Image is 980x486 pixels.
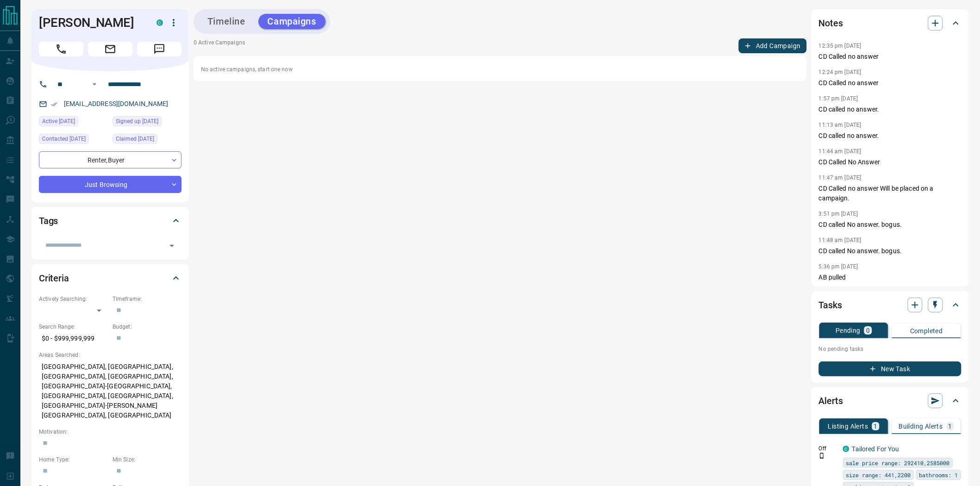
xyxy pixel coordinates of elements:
p: 1 [874,423,878,430]
p: Motivation: [39,428,182,436]
p: Building Alerts [899,423,943,430]
span: Message [137,42,182,56]
button: Campaigns [258,14,326,29]
p: 12:35 pm [DATE] [819,43,861,49]
h2: Notes [819,16,843,31]
span: Email [88,42,132,56]
p: CD Called no answer [819,52,961,62]
p: Listing Alerts [828,423,868,430]
p: $0 - $999,999,999 [39,331,108,346]
h2: Tags [39,213,58,228]
div: Criteria [39,267,182,289]
p: CD called no answer. [819,105,961,114]
svg: Email Verified [51,101,57,107]
span: size range: 441,2200 [846,470,911,480]
p: 1:57 pm [DATE] [819,95,858,102]
div: Alerts [819,390,961,412]
button: New Task [819,361,961,376]
p: Actively Searching: [39,295,108,303]
p: CD called no answer. [819,131,961,141]
div: Mon Aug 11 2025 [39,116,108,129]
p: 1 [949,423,952,430]
p: [GEOGRAPHIC_DATA], [GEOGRAPHIC_DATA], [GEOGRAPHIC_DATA], [GEOGRAPHIC_DATA], [GEOGRAPHIC_DATA]-[GE... [39,359,182,423]
p: 5:36 pm [DATE] [819,263,858,270]
div: condos.ca [157,19,163,26]
h2: Alerts [819,393,843,408]
svg: Push Notification Only [819,453,825,459]
div: condos.ca [843,446,849,452]
p: 12:24 pm [DATE] [819,69,861,75]
div: Tue May 26 2020 [113,116,182,129]
div: Just Browsing [39,176,182,193]
span: sale price range: 292410,2585000 [846,458,950,467]
button: Open [89,79,100,90]
div: Notes [819,12,961,34]
p: 11:47 am [DATE] [819,174,861,181]
p: Home Type: [39,455,108,464]
span: Claimed [DATE] [116,134,154,143]
h2: Tasks [819,298,842,312]
p: No pending tasks [819,342,961,356]
p: CD called No answer. bogus. [819,220,961,230]
p: 11:48 am [DATE] [819,237,861,243]
p: CD called No answer. bogus. [819,246,961,256]
div: Sun May 19 2024 [113,134,182,147]
button: Open [165,239,178,252]
p: Areas Searched: [39,351,182,359]
p: Budget: [113,323,182,331]
span: Contacted [DATE] [42,134,86,143]
p: Search Range: [39,323,108,331]
p: 11:13 am [DATE] [819,122,861,128]
p: Min Size: [113,455,182,464]
p: Off [819,444,837,453]
span: Signed up [DATE] [116,117,158,126]
p: 0 Active Campaigns [194,38,245,53]
p: CD Called No Answer [819,157,961,167]
p: Pending [836,327,861,334]
h1: [PERSON_NAME] [39,15,143,30]
div: Wed Jun 25 2025 [39,134,108,147]
div: Tags [39,210,182,232]
span: Call [39,42,83,56]
p: Timeframe: [113,295,182,303]
button: Add Campaign [739,38,807,53]
p: 11:44 am [DATE] [819,148,861,155]
p: CD Called no answer Will be placed on a campaign. [819,184,961,203]
h2: Criteria [39,271,69,286]
p: No active campaigns, start one now [201,65,799,74]
span: bathrooms: 1 [919,470,958,480]
div: Tasks [819,294,961,316]
a: [EMAIL_ADDRESS][DOMAIN_NAME] [64,100,169,107]
button: Timeline [198,14,255,29]
p: 0 [866,327,870,334]
p: CD Called no answer [819,78,961,88]
p: 3:51 pm [DATE] [819,211,858,217]
a: Tailored For You [852,445,899,453]
span: Active [DATE] [42,117,75,126]
div: Renter , Buyer [39,151,182,168]
p: AB pulled [819,273,961,282]
p: Completed [910,328,943,334]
